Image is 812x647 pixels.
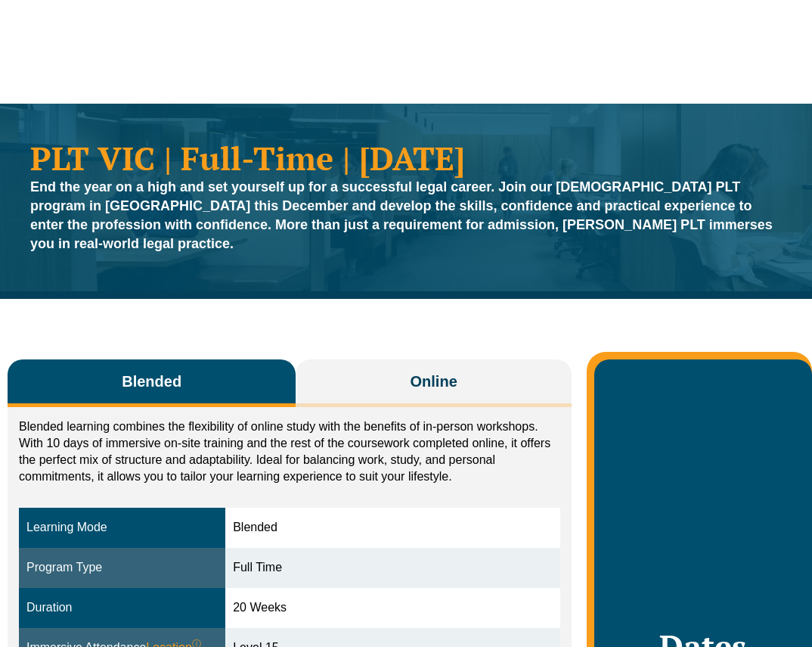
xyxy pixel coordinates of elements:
[19,418,560,485] p: Blended learning combines the flexibility of online study with the benefits of in-person workshop...
[26,559,218,577] div: Program Type
[30,142,782,174] h1: PLT VIC | Full-Time | [DATE]
[411,371,457,392] span: Online
[233,559,553,577] div: Full Time
[233,519,553,537] div: Blended
[26,519,218,537] div: Learning Mode
[30,179,773,251] strong: End the year on a high and set yourself up for a successful legal career. Join our [DEMOGRAPHIC_D...
[26,599,218,617] div: Duration
[122,371,181,392] span: Blended
[233,599,553,617] div: 20 Weeks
